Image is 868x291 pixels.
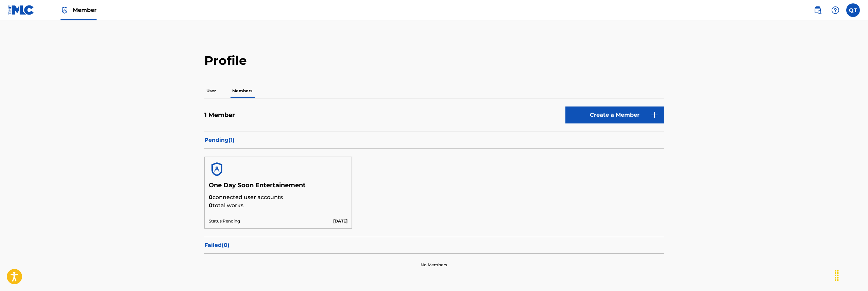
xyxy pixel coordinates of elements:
[831,265,842,286] div: Drag
[849,186,868,244] iframe: Resource Center
[204,84,218,98] p: User
[61,6,69,14] img: Top Rightsholder
[846,3,860,17] div: User Menu
[831,6,839,14] img: help
[204,53,664,68] h2: Profile
[209,193,348,201] p: connected user accounts
[209,201,348,210] p: total works
[8,5,34,15] img: MLC Logo
[209,202,212,209] span: 0
[209,161,225,177] img: account
[204,136,664,144] p: Pending ( 1 )
[814,6,822,14] img: search
[834,258,868,291] iframe: Chat Widget
[421,262,447,268] p: No Members
[333,218,347,224] p: [DATE]
[204,111,235,119] h5: 1 Member
[230,84,254,98] p: Members
[565,106,664,123] a: Create a Member
[650,111,659,119] img: 9d2ae6d4665cec9f34b9.svg
[209,181,348,193] h5: One Day Soon Entertainement
[73,6,97,14] span: Member
[829,3,842,17] div: Help
[811,3,824,17] a: Public Search
[204,241,664,249] p: Failed ( 0 )
[209,194,212,200] span: 0
[209,218,240,224] p: Status: Pending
